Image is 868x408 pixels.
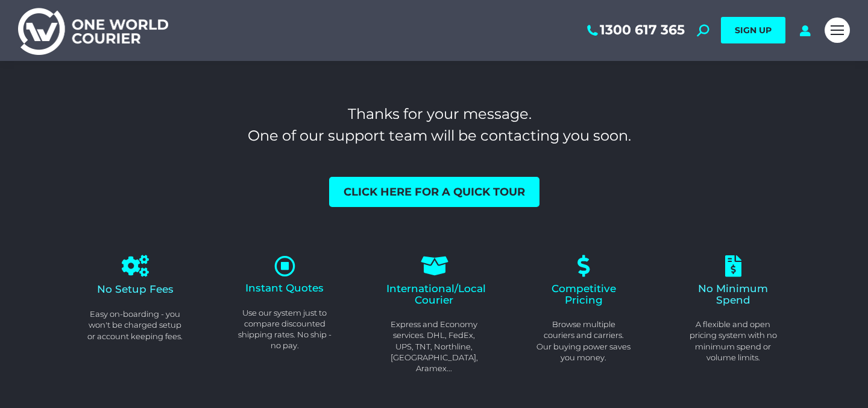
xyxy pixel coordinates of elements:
[698,282,768,306] span: No Minimum Spend
[344,186,525,197] span: Click here for a quick tour
[87,308,183,342] p: Easy on-boarding - you won't be charged setup or account keeping fees.
[83,103,796,147] h3: Thanks for your message. One of our support team will be contacting you soon.
[552,282,616,306] span: Competitive Pricing
[18,6,168,55] img: One World Courier
[735,25,772,36] span: SIGN UP
[245,282,324,294] span: Instant Quotes
[585,22,685,38] a: 1300 617 365
[685,319,781,363] p: A flexible and open pricing system with no minimum spend or volume limits.
[386,282,486,306] span: International/Local Courier
[536,319,631,363] p: Browse multiple couriers and carriers. Our buying power saves you money.
[386,319,482,374] p: Express and Economy services. DHL, FedEx, UPS, TNT, Northline, [GEOGRAPHIC_DATA], Aramex...
[825,18,850,43] a: Mobile menu icon
[97,283,174,295] span: No Setup Fees
[237,307,332,351] p: Use our system just to compare discounted shipping rates. No ship - no pay.
[721,17,785,43] a: SIGN UP
[329,177,539,207] a: Click here for a quick tour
